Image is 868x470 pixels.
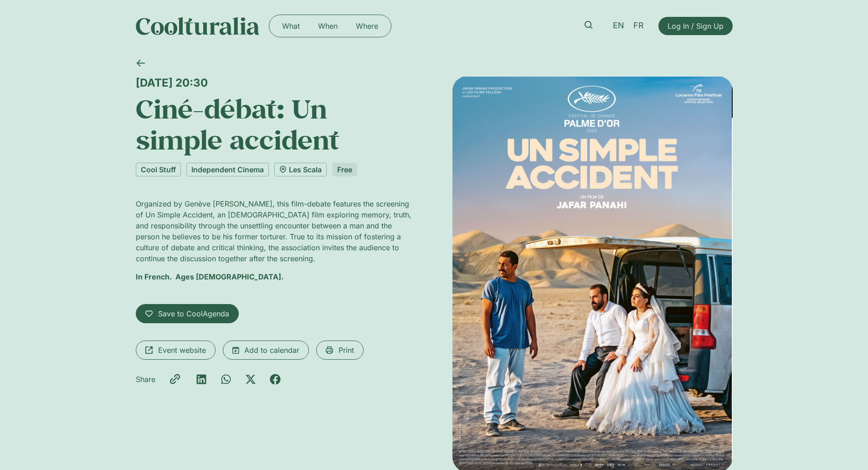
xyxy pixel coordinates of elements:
div: Share on facebook [270,374,281,385]
span: Save to CoolAgenda [158,308,229,319]
a: Save to CoolAgenda [136,304,239,323]
strong: In French. Ages [DEMOGRAPHIC_DATA]. [136,272,283,281]
a: Event website [136,341,216,360]
span: EN [613,21,624,31]
span: Print [339,345,354,356]
span: Event website [158,345,206,356]
a: EN [608,19,629,32]
p: Organized by Genève [PERSON_NAME], this film-debate features the screening of Un Simple Accident,... [136,198,416,264]
div: [DATE] 20:30 [136,76,416,89]
div: Share on whatsapp [221,374,231,385]
a: What [273,19,309,33]
a: Where [347,19,387,33]
p: Share [136,374,155,385]
div: Share on x-twitter [245,374,256,385]
span: Log In / Sign Up [668,21,724,31]
div: Share on linkedin [196,374,207,385]
a: FR [629,19,648,32]
span: Add to calendar [244,345,299,356]
span: FR [633,21,644,31]
a: When [309,19,347,33]
div: Free [332,163,357,176]
a: Print [316,341,364,360]
a: Log In / Sign Up [658,17,733,35]
a: Cool Stuff [136,163,181,176]
a: Les Scala [274,163,327,176]
a: Independent Cinema [186,163,269,176]
a: Add to calendar [223,341,309,360]
nav: Menu [273,19,387,33]
h1: Ciné-débat: Un simple accident [136,93,416,155]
